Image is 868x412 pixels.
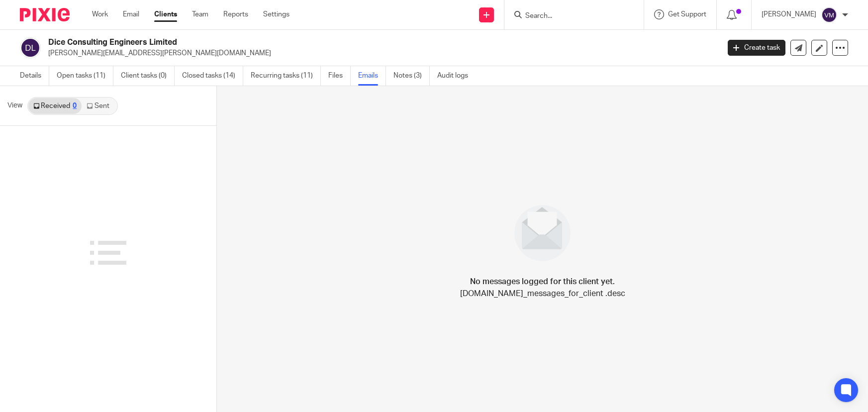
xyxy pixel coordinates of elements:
a: Clients [154,9,177,19]
img: svg%3E [821,7,837,23]
div: 0 [73,103,77,109]
span: View [7,101,22,111]
a: Create task [728,40,785,56]
a: Audit logs [437,66,476,86]
h2: Dice Consulting Engineers Limited [48,37,580,48]
a: Details [20,66,49,86]
a: Notes (3) [393,66,430,86]
span: Get Support [668,11,706,18]
img: svg%3E [20,37,41,58]
h4: No messages logged for this client yet. [470,276,615,288]
a: Email [123,9,139,19]
a: Recurring tasks (11) [251,66,321,86]
a: Files [328,66,351,86]
p: [PERSON_NAME] [762,9,816,19]
p: [DOMAIN_NAME]_messages_for_client .desc [460,288,625,300]
a: Team [192,9,208,19]
img: image [508,199,577,268]
a: Received0 [28,98,82,114]
a: Work [92,9,108,19]
a: Client tasks (0) [121,66,175,86]
input: Search [524,12,614,21]
img: Pixie [20,8,70,21]
p: [PERSON_NAME][EMAIL_ADDRESS][PERSON_NAME][DOMAIN_NAME] [48,48,713,58]
a: Open tasks (11) [57,66,113,86]
a: Settings [263,9,289,19]
a: Sent [82,98,116,114]
a: Reports [223,9,248,19]
a: Closed tasks (14) [182,66,243,86]
a: Emails [358,66,386,86]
